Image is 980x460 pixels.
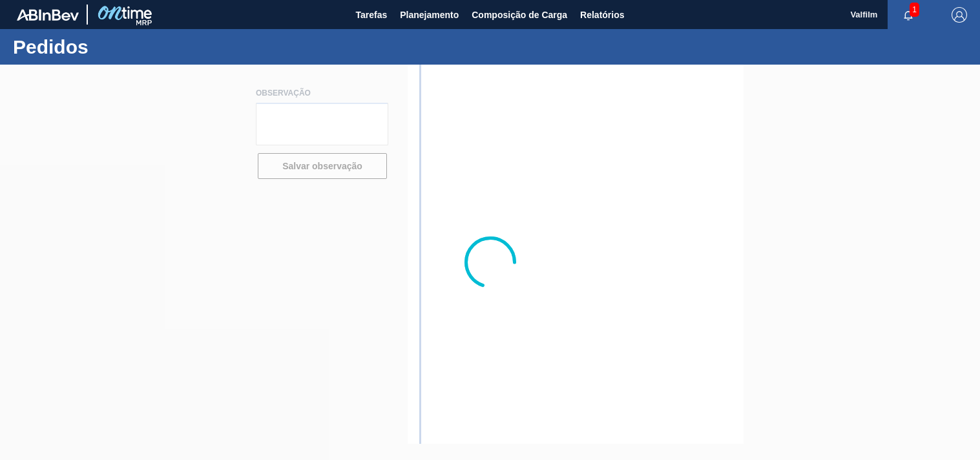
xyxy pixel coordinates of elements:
span: Composição de Carga [472,7,567,23]
img: Logout [952,7,967,23]
h1: Pedidos [13,39,242,54]
button: Notificações [888,6,929,24]
span: Tarefas [355,7,387,23]
span: Planejamento [400,7,459,23]
span: Relatórios [580,7,624,23]
span: 1 [910,3,919,17]
img: TNhmsLtSVTkK8tSr43FrP2fwEKptu5GPRR3wAAAABJRU5ErkJggg== [17,9,79,21]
